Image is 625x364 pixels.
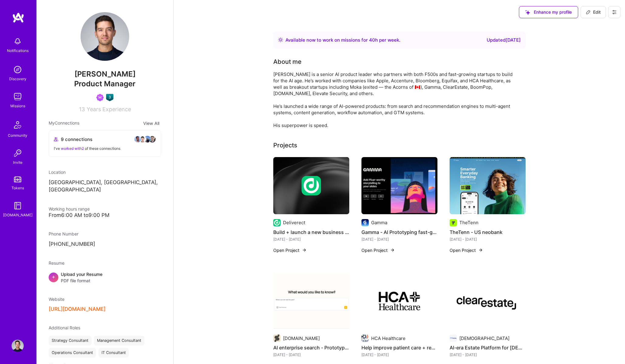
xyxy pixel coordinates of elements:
img: discovery [12,64,24,76]
img: User Avatar [12,340,24,352]
span: + [52,273,55,280]
img: AI enterprise search - Prototype to 10m seed round [273,273,349,330]
div: [DATE] - [DATE] [361,236,437,242]
img: avatar [134,136,141,143]
span: 9 connections [61,136,92,143]
button: Open Project [273,247,307,253]
div: [DATE] - [DATE] [450,236,526,242]
span: Product Manager [74,79,136,88]
img: Help improve patient care + reduce nurse overwhelm [361,273,437,330]
span: Edit [586,9,601,15]
h4: TheTenn - US neobank [450,228,526,236]
a: User Avatar [10,340,25,352]
div: Available now to work on missions for h per week . [285,36,400,44]
h4: Gamma - AI Prototyping fast-growing AI B2C startup [361,228,437,236]
div: [DATE] - [DATE] [273,236,349,242]
div: Deliverect [283,219,305,226]
div: [DOMAIN_NAME] [3,212,33,218]
div: From 6:00 AM to 9:00 PM [49,212,161,218]
span: Resume [49,260,64,266]
div: Invite [13,159,22,166]
div: Community [8,132,27,139]
h4: AI-era Estate Platform for [DEMOGRAPHIC_DATA] families [450,344,526,352]
button: 9 connectionsavataravataravataravatarI've worked with2 of these connections [49,130,161,157]
div: Gamma [371,219,387,226]
div: [DATE] - [DATE] [273,352,349,358]
div: Projects [273,141,297,150]
img: tokens [14,177,21,182]
img: User Avatar [81,12,129,61]
div: IT Consultant [98,348,129,358]
div: [DATE] - [DATE] [450,352,526,358]
img: Company logo [361,219,369,226]
span: [PERSON_NAME] [49,70,161,79]
span: Additional Roles [49,325,80,330]
span: Phone Number [49,231,78,236]
button: Enhance my profile [519,6,578,18]
div: Notifications [7,47,29,54]
img: arrow-right [390,248,395,252]
img: guide book [12,200,24,212]
div: Location [49,169,161,175]
img: TheTenn - US neobank [450,157,526,214]
div: Management Consultant [94,336,144,345]
div: About me [273,57,302,66]
span: PDF file format [61,277,102,284]
div: Strategy Consultant [49,336,92,345]
div: TheTenn [459,219,478,226]
span: My Connections [49,120,79,127]
button: Open Project [450,247,483,253]
div: Operations Consultant [49,348,96,358]
p: [GEOGRAPHIC_DATA], [GEOGRAPHIC_DATA], [GEOGRAPHIC_DATA] [49,179,161,194]
div: HCA Healthcare [371,335,406,342]
img: Community [10,118,25,132]
div: Updated [DATE] [487,36,521,44]
img: avatar [139,136,146,143]
img: bell [12,35,24,47]
span: Website [49,297,64,302]
img: Company logo [361,335,369,342]
img: arrow-right [478,248,483,252]
div: Tokens [12,185,24,191]
img: Company logo [450,335,457,342]
img: Availability [278,37,283,42]
h4: Help improve patient care + reduce nurse overwhelm [361,344,437,352]
span: Years Experience [87,106,131,112]
span: Enhance my profile [525,9,572,15]
div: [DATE] - [DATE] [361,352,437,358]
img: Gamma - AI Prototyping fast-growing AI B2C startup [361,157,437,214]
div: Missions [10,103,25,109]
button: [URL][DOMAIN_NAME] [49,306,105,312]
img: cover [273,157,349,214]
button: Open Project [361,247,395,253]
img: Company logo [450,219,457,226]
span: worked with 2 [61,146,84,151]
img: Company logo [302,176,321,195]
p: [PHONE_NUMBER] [49,241,161,248]
img: Invite [12,147,24,159]
img: logo [12,12,24,23]
h4: Build + launch a new business line [273,228,349,236]
img: Company logo [273,335,281,342]
div: Upload your Resume [61,271,102,284]
div: I've of these connections [54,145,156,152]
span: 40 [369,37,375,43]
img: Company logo [273,219,281,226]
span: 13 [79,106,85,112]
div: Discovery [9,76,26,82]
img: avatar [149,136,156,143]
i: icon Collaborator [54,137,58,142]
img: teamwork [12,91,24,103]
i: icon SuggestedTeams [525,10,530,15]
span: Working hours range [49,206,90,211]
div: [DEMOGRAPHIC_DATA] [459,335,509,342]
img: avatar [144,136,151,143]
button: View All [141,120,161,127]
div: +Upload your ResumePDF file format [49,271,161,284]
img: arrow-right [302,248,307,252]
button: Edit [581,6,606,18]
h4: AI enterprise search - Prototype to 10m seed round [273,344,349,352]
div: [PERSON_NAME] is a senior AI product leader who partners with both F500s and fast-growing startup... [273,71,516,129]
img: AI-era Estate Platform for North American families [450,273,526,330]
div: [DOMAIN_NAME] [283,335,320,342]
